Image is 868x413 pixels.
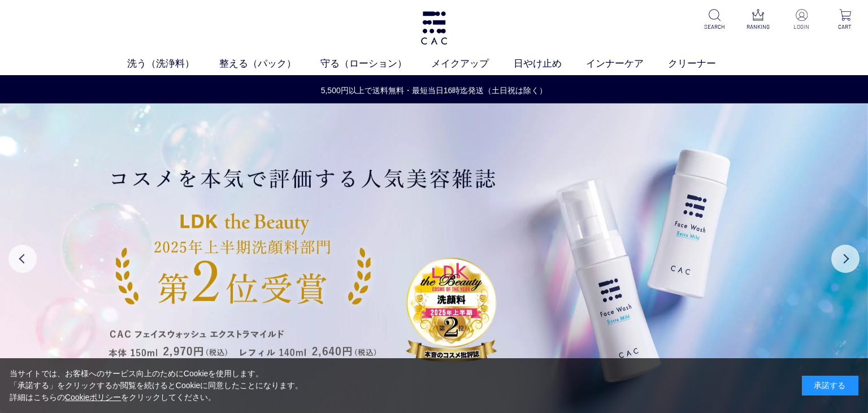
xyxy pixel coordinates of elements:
a: インナーケア [586,56,668,71]
a: 守る（ローション） [320,56,431,71]
a: 洗う（洗浄料） [127,56,219,71]
img: logo [419,11,449,45]
a: クリーナー [668,56,740,71]
a: 日やけ止め [514,56,586,71]
p: CART [831,23,859,31]
a: CART [831,9,859,31]
p: RANKING [744,23,772,31]
div: 承諾する [802,376,858,395]
a: SEARCH [701,9,728,31]
a: 5,500円以上で送料無料・最短当日16時迄発送（土日祝は除く） [1,85,867,97]
a: Cookieポリシー [65,393,121,402]
button: Previous [8,245,37,273]
div: 当サイトでは、お客様へのサービス向上のためにCookieを使用します。 「承諾する」をクリックするか閲覧を続けるとCookieに同意したことになります。 詳細はこちらの をクリックしてください。 [10,368,303,403]
a: RANKING [744,9,772,31]
a: 整える（パック） [219,56,320,71]
a: LOGIN [788,9,815,31]
p: LOGIN [788,23,815,31]
p: SEARCH [701,23,728,31]
button: Next [831,245,860,273]
a: メイクアップ [431,56,513,71]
